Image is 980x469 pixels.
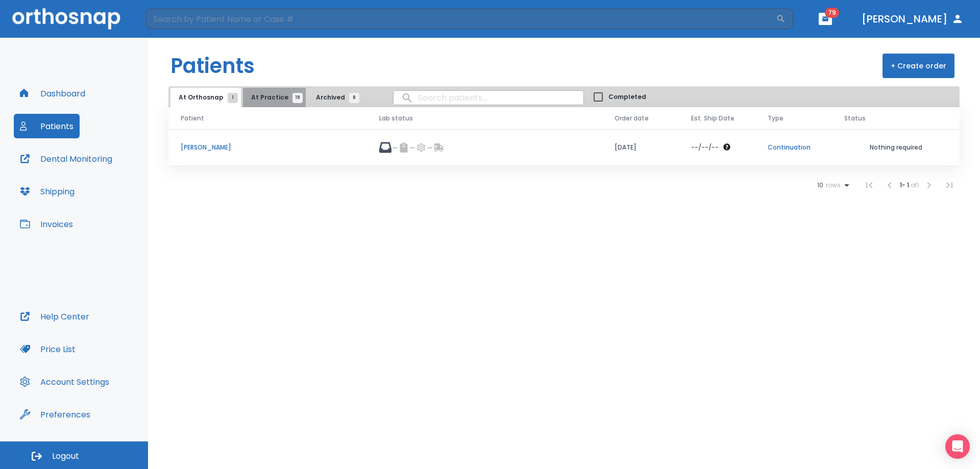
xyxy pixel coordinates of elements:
span: 1 [228,93,238,103]
span: Type [768,114,783,123]
span: At Orthosnap [179,93,233,102]
td: [DATE] [602,129,679,166]
div: The date will be available after approving treatment plan [691,143,743,152]
button: Dental Monitoring [14,146,118,171]
span: 8 [349,93,359,103]
p: [PERSON_NAME] [181,143,355,152]
span: At Practice [251,93,298,102]
div: tabs [170,88,364,107]
button: Price List [14,337,82,361]
span: Completed [608,92,646,102]
p: Nothing required [844,143,947,152]
p: --/--/-- [691,143,719,152]
button: Shipping [14,179,81,204]
span: Archived [316,93,354,102]
span: Logout [52,451,79,462]
span: 19 [292,93,303,103]
input: search [394,88,583,108]
span: of 1 [911,181,919,189]
button: Dashboard [14,81,91,106]
span: Status [844,114,866,123]
span: 10 [817,182,823,189]
div: Open Intercom Messenger [945,434,970,459]
span: 1 - 1 [900,181,911,189]
input: Search by Patient Name or Case # [146,9,776,29]
p: Continuation [768,143,820,152]
button: + Create order [883,54,954,78]
span: Order date [615,114,649,123]
span: Lab status [379,114,413,123]
span: Patient [181,114,204,123]
span: Est. Ship Date [691,114,734,123]
button: Preferences [14,402,96,427]
h1: Patients [170,51,255,81]
button: Patients [14,114,80,138]
button: Account Settings [14,369,115,394]
button: Invoices [14,212,79,236]
button: Help Center [14,304,95,329]
span: rows [823,182,841,189]
button: [PERSON_NAME] [857,10,968,28]
img: Orthosnap [12,8,120,29]
span: 79 [825,8,839,18]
